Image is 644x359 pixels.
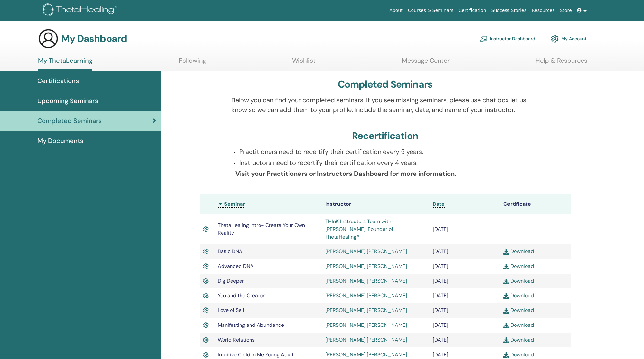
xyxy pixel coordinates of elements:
[292,57,316,69] a: Wishlist
[503,292,534,299] a: Download
[203,306,209,315] img: Active Certificate
[433,201,445,208] a: Date
[352,130,418,142] h3: Recertification
[218,322,284,328] span: Manifesting and Abundance
[433,201,445,207] span: Date
[503,278,534,284] a: Download
[203,336,209,344] img: Active Certificate
[430,303,500,318] td: [DATE]
[503,352,509,358] img: download.svg
[218,222,305,236] span: ThetaHealing Intro- Create Your Own Reality
[218,248,242,255] span: Basic DNA
[218,307,244,314] span: Love of Self
[480,32,535,46] a: Instructor Dashboard
[239,158,539,167] p: Instructors need to recertify their certification every 4 years.
[325,322,407,328] a: [PERSON_NAME] [PERSON_NAME]
[503,323,509,328] img: download.svg
[456,5,488,16] a: Certification
[203,292,209,300] img: Active Certificate
[203,277,209,285] img: Active Certificate
[430,259,500,274] td: [DATE]
[218,336,255,343] span: World Relations
[503,336,534,343] a: Download
[503,351,534,358] a: Download
[322,194,430,214] th: Instructor
[235,169,456,178] b: Visit your Practitioners or Instructors Dashboard for more information.
[203,321,209,329] img: Active Certificate
[232,95,539,115] p: Below you can find your completed seminars. If you see missing seminars, please use chat box let ...
[338,79,433,90] h3: Completed Seminars
[503,293,509,299] img: download.svg
[430,333,500,347] td: [DATE]
[61,33,127,44] h3: My Dashboard
[387,5,405,16] a: About
[37,116,102,126] span: Completed Seminars
[480,36,488,42] img: chalkboard-teacher.svg
[325,351,407,358] a: [PERSON_NAME] [PERSON_NAME]
[218,292,265,299] span: You and the Creator
[218,278,244,284] span: Dig Deeper
[430,214,500,244] td: [DATE]
[325,263,407,269] a: [PERSON_NAME] [PERSON_NAME]
[405,5,456,16] a: Courses & Seminars
[402,57,450,69] a: Message Center
[325,248,407,255] a: [PERSON_NAME] [PERSON_NAME]
[503,279,509,284] img: download.svg
[325,307,407,314] a: [PERSON_NAME] [PERSON_NAME]
[430,288,500,303] td: [DATE]
[37,76,79,86] span: Certifications
[503,322,534,328] a: Download
[218,351,294,358] span: Intuitive Child In Me Young Adult
[37,136,83,146] span: My Documents
[500,194,571,214] th: Certificate
[430,244,500,259] td: [DATE]
[38,28,59,49] img: generic-user-icon.jpg
[239,147,539,156] p: Practitioners need to recertify their certification every 5 years.
[503,264,509,269] img: download.svg
[179,57,206,69] a: Following
[43,3,119,18] img: logo.png
[503,248,534,255] a: Download
[203,262,209,270] img: Active Certificate
[430,274,500,288] td: [DATE]
[503,307,534,314] a: Download
[37,96,98,106] span: Upcoming Seminars
[203,247,209,256] img: Active Certificate
[503,263,534,269] a: Download
[203,351,209,359] img: Active Certificate
[489,5,529,16] a: Success Stories
[503,337,509,343] img: download.svg
[203,225,209,233] img: Active Certificate
[503,308,509,314] img: download.svg
[218,263,254,269] span: Advanced DNA
[38,57,92,71] a: My ThetaLearning
[551,32,587,46] a: My Account
[557,5,574,16] a: Store
[430,318,500,333] td: [DATE]
[535,57,587,69] a: Help & Resources
[325,278,407,284] a: [PERSON_NAME] [PERSON_NAME]
[551,33,559,44] img: cog.svg
[325,218,393,240] a: THInK Instructors Team with [PERSON_NAME], Founder of ThetaHealing®
[325,336,407,343] a: [PERSON_NAME] [PERSON_NAME]
[325,292,407,299] a: [PERSON_NAME] [PERSON_NAME]
[503,249,509,255] img: download.svg
[529,5,557,16] a: Resources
